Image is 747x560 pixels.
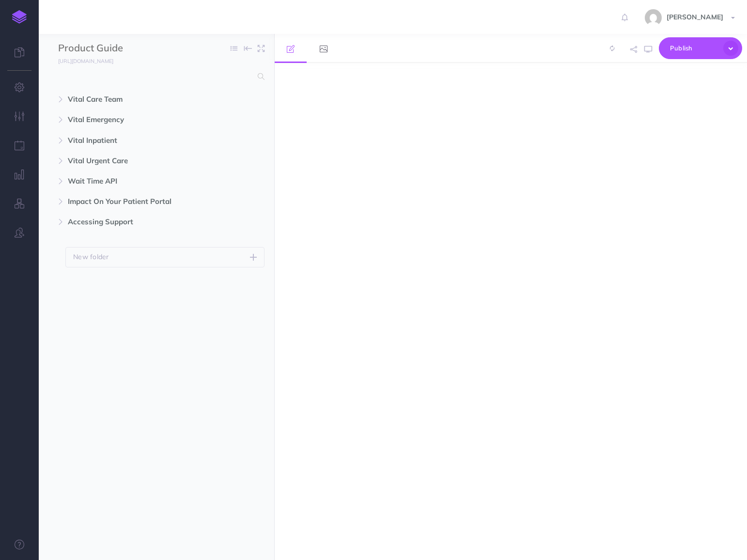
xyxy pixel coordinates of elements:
img: logo-mark.svg [12,10,27,24]
span: Accessing Support [68,216,204,228]
input: Documentation Name [58,41,172,56]
p: New folder [73,251,109,262]
span: Vital Emergency [68,114,204,125]
span: Vital Inpatient [68,135,204,146]
button: New folder [65,247,265,267]
span: [PERSON_NAME] [662,13,728,21]
span: Publish [670,41,718,56]
span: Vital Urgent Care [68,155,204,167]
button: Publish [659,37,742,59]
input: Search [58,68,252,85]
span: Vital Care Team [68,93,204,105]
a: [URL][DOMAIN_NAME] [39,56,123,65]
small: [URL][DOMAIN_NAME] [58,58,113,64]
span: Wait Time API [68,175,204,187]
img: 5da3de2ef7f569c4e7af1a906648a0de.jpg [645,9,662,26]
span: Impact On Your Patient Portal [68,196,204,207]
